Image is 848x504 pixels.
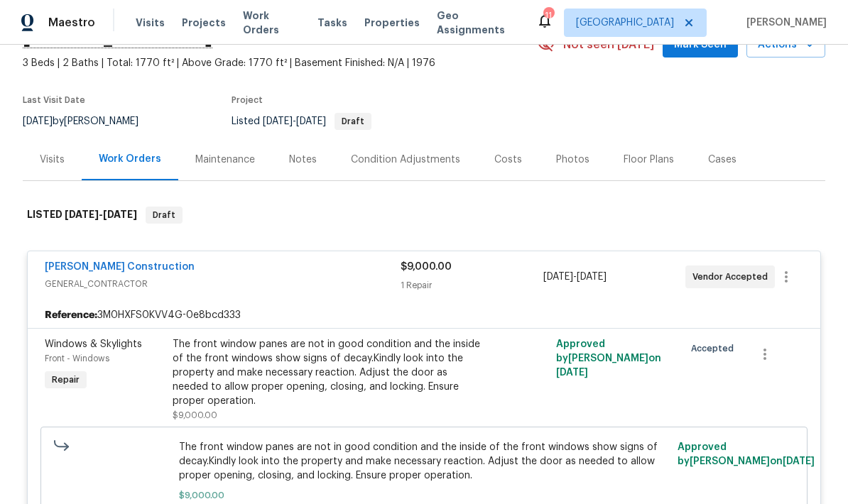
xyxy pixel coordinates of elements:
[556,368,588,378] span: [DATE]
[691,341,739,356] span: Accepted
[179,488,670,503] span: $9,000.00
[563,38,654,52] span: Not seen [DATE]
[289,153,317,167] div: Notes
[23,113,156,130] div: by [PERSON_NAME]
[147,208,181,222] span: Draft
[401,262,452,272] span: $9,000.00
[23,56,538,70] span: 3 Beds | 2 Baths | Total: 1770 ft² | Above Grade: 1770 ft² | Basement Finished: N/A | 1976
[263,116,293,126] span: [DATE]
[401,278,543,292] div: 1 Repair
[336,117,370,126] span: Draft
[27,207,137,224] h6: LISTED
[136,16,165,30] span: Visits
[674,36,727,54] span: Mark Seen
[28,302,820,328] div: 3M0HXFS0KVV4G-0e8bcd333
[46,373,85,387] span: Repair
[263,116,326,126] span: -
[99,152,161,166] div: Work Orders
[173,411,217,420] span: $9,000.00
[45,354,109,363] span: Front - Windows
[678,442,815,466] span: Approved by [PERSON_NAME] on
[543,272,573,282] span: [DATE]
[173,337,484,408] div: The front window panes are not in good condition and the inside of the front windows show signs o...
[179,440,670,483] span: The front window panes are not in good condition and the inside of the front windows show signs o...
[556,339,661,378] span: Approved by [PERSON_NAME] on
[543,9,553,23] div: 11
[45,339,142,349] span: Windows & Skylights
[45,262,195,272] a: [PERSON_NAME] Construction
[195,153,255,167] div: Maintenance
[543,270,607,284] span: -
[746,32,825,58] button: Actions
[65,209,137,219] span: -
[103,209,137,219] span: [DATE]
[232,116,371,126] span: Listed
[182,16,226,30] span: Projects
[663,32,738,58] button: Mark Seen
[576,16,674,30] span: [GEOGRAPHIC_DATA]
[364,16,420,30] span: Properties
[296,116,326,126] span: [DATE]
[232,96,263,104] span: Project
[23,192,825,238] div: LISTED [DATE]-[DATE]Draft
[437,9,519,37] span: Geo Assignments
[556,153,589,167] div: Photos
[65,209,99,219] span: [DATE]
[23,96,85,104] span: Last Visit Date
[708,153,736,167] div: Cases
[741,16,827,30] span: [PERSON_NAME]
[783,456,815,466] span: [DATE]
[45,308,97,322] b: Reference:
[48,16,95,30] span: Maestro
[494,153,522,167] div: Costs
[692,270,773,284] span: Vendor Accepted
[758,36,814,54] span: Actions
[45,277,401,291] span: GENERAL_CONTRACTOR
[577,272,607,282] span: [DATE]
[624,153,674,167] div: Floor Plans
[23,116,53,126] span: [DATE]
[243,9,300,37] span: Work Orders
[317,18,347,28] span: Tasks
[40,153,65,167] div: Visits
[351,153,460,167] div: Condition Adjustments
